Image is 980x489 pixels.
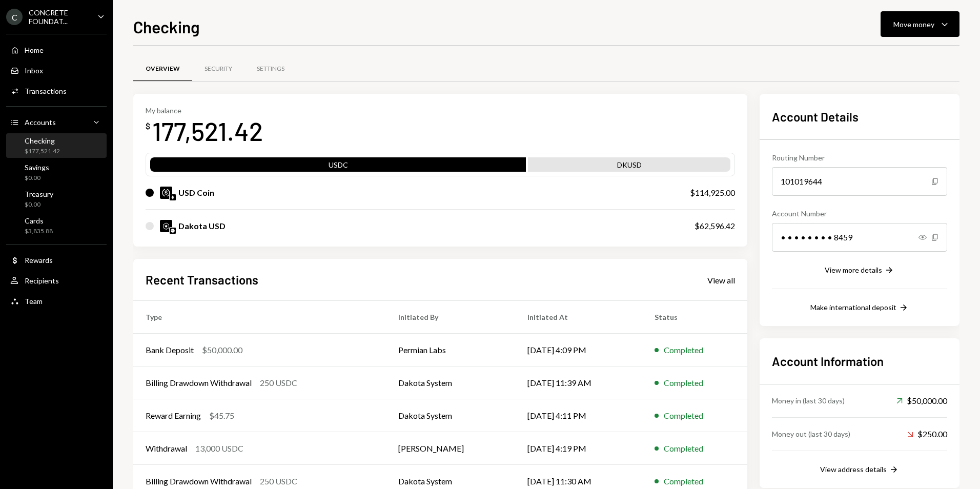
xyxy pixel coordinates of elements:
[820,465,887,474] div: View address details
[515,334,642,366] td: [DATE] 4:09 PM
[146,410,201,422] div: Reward Earning
[25,163,49,172] div: Savings
[202,344,242,356] div: $50,000.00
[664,344,703,356] div: Completed
[772,223,947,252] div: • • • • • • • • 8459
[25,190,53,198] div: Treasury
[25,136,60,145] div: Checking
[25,118,56,127] div: Accounts
[205,65,232,73] div: Security
[707,275,735,286] div: View all
[133,301,386,334] th: Type
[690,187,735,199] div: $114,925.00
[881,11,959,37] button: Move money
[133,56,192,82] a: Overview
[6,271,107,290] a: Recipients
[146,344,194,356] div: Bank Deposit
[25,66,43,75] div: Inbox
[170,228,176,234] img: base-mainnet
[6,81,107,100] a: Transactions
[195,442,243,455] div: 13,000 USDC
[386,366,515,399] td: Dakota System
[25,297,43,305] div: Team
[25,276,59,285] div: Recipients
[6,9,23,25] div: C
[820,464,899,476] button: View address details
[772,208,947,219] div: Account Number
[146,121,150,131] div: $
[515,399,642,432] td: [DATE] 4:11 PM
[810,302,909,314] button: Make international deposit
[25,174,49,182] div: $0.00
[825,266,882,274] div: View more details
[25,200,53,209] div: $0.00
[6,61,107,79] a: Inbox
[260,377,297,389] div: 250 USDC
[25,227,53,236] div: $3,835.88
[25,216,53,225] div: Cards
[386,399,515,432] td: Dakota System
[25,147,60,156] div: $177,521.42
[907,428,947,440] div: $250.00
[260,475,297,487] div: 250 USDC
[6,251,107,269] a: Rewards
[664,377,703,389] div: Completed
[810,303,896,312] div: Make international deposit
[772,429,850,439] div: Money out (last 30 days)
[152,115,263,147] div: 177,521.42
[664,442,703,455] div: Completed
[244,56,297,82] a: Settings
[386,432,515,465] td: [PERSON_NAME]
[772,167,947,196] div: 101019644
[29,8,89,26] div: CONCRETE FOUNDAT...
[6,40,107,59] a: Home
[6,113,107,131] a: Accounts
[146,377,252,389] div: Billing Drawdown Withdrawal
[146,106,263,115] div: My balance
[178,220,226,232] div: Dakota USD
[146,442,187,455] div: Withdrawal
[133,16,200,37] h1: Checking
[6,213,107,238] a: Cards$3,835.88
[664,410,703,422] div: Completed
[6,133,107,158] a: Checking$177,521.42
[6,160,107,185] a: Savings$0.00
[146,271,258,288] h2: Recent Transactions
[178,187,214,199] div: USD Coin
[896,395,947,407] div: $50,000.00
[772,152,947,163] div: Routing Number
[386,301,515,334] th: Initiated By
[386,334,515,366] td: Permian Labs
[515,366,642,399] td: [DATE] 11:39 AM
[6,292,107,310] a: Team
[825,265,894,276] button: View more details
[893,19,934,30] div: Move money
[170,194,176,200] img: ethereum-mainnet
[6,187,107,211] a: Treasury$0.00
[150,159,526,174] div: USDC
[25,256,53,264] div: Rewards
[209,410,234,422] div: $45.75
[160,220,172,232] img: DKUSD
[707,274,735,286] a: View all
[515,432,642,465] td: [DATE] 4:19 PM
[772,353,947,370] h2: Account Information
[528,159,730,174] div: DKUSD
[772,395,845,406] div: Money in (last 30 days)
[146,65,180,73] div: Overview
[25,46,44,54] div: Home
[515,301,642,334] th: Initiated At
[642,301,747,334] th: Status
[25,87,67,95] div: Transactions
[664,475,703,487] div: Completed
[695,220,735,232] div: $62,596.42
[146,475,252,487] div: Billing Drawdown Withdrawal
[160,187,172,199] img: USDC
[192,56,244,82] a: Security
[257,65,284,73] div: Settings
[772,108,947,125] h2: Account Details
